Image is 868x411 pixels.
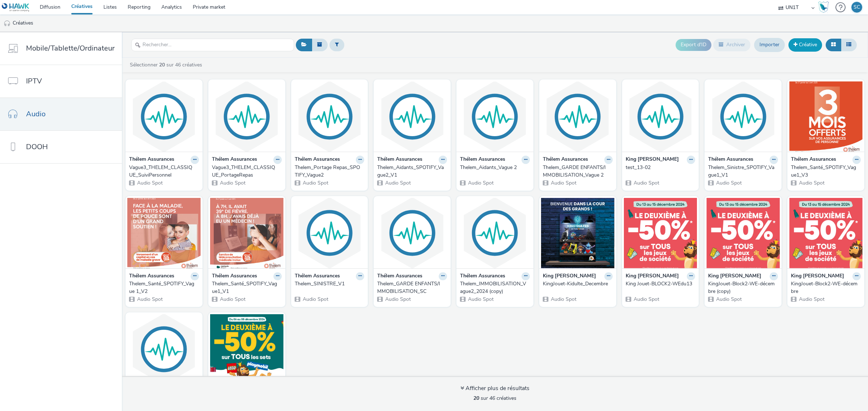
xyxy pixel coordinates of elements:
span: sur 46 créatives [473,395,516,402]
a: Thelem_GARDE ENFANTS/IMMOBILISATION_Vague 2 [543,164,613,179]
button: Grille [826,39,841,51]
img: King Jouet Block WE décembre sans companion visual [127,314,201,385]
div: Vague3_THELEM_CLASSIQUE_PortageRepas [212,164,279,179]
div: Thelem_Santé_SPOTIFY_Vague 1_V2 [129,280,196,295]
a: King Jouet-BLOCK2-WEdu13 [626,280,695,287]
a: Thelem_Santé_SPOTIFY_Vague 1_V2 [129,280,199,295]
span: Audio Spot [798,296,825,303]
div: Thelem_IMMOBILISATION_Vague2_2024 (copy) [460,280,527,295]
span: Audio Spot [467,296,494,303]
button: Liste [841,39,857,51]
img: King Jouet Block WE décembre visual [210,314,284,385]
img: Thelem_Aidants_Vague 2 visual [458,81,532,152]
a: Sélectionner sur 46 créatives [129,61,205,68]
strong: Thélem Assurances [295,156,340,164]
strong: Thélem Assurances [543,156,588,164]
strong: King [PERSON_NAME] [626,156,679,164]
img: Thelem_Aidants_SPOTIFY_Vague2_V1 visual [375,81,449,152]
a: Thelem_Santé_SPOTIFY_Vague1_V1 [212,280,282,295]
div: test_13-02 [626,164,693,171]
span: Audio Spot [384,179,411,186]
div: Thelem_SINISTRE_V1 [295,280,362,287]
img: Thelem_Sinistre_SPOTIFY_Vague1_V1 visual [706,81,780,152]
span: Audio Spot [798,179,825,186]
strong: Thélem Assurances [129,272,174,281]
span: Audio Spot [302,296,328,303]
span: Audio Spot [467,179,494,186]
a: KingJouet-Block2-WE-décembre [791,280,861,295]
div: KingJouet-Block2-WE-décembre (copy) [708,280,775,295]
button: Archiver [713,39,750,51]
span: Audio Spot [384,296,411,303]
div: KingJouet-Kidulte_Decembre [543,280,610,287]
img: Thelem_GARDE ENFANTS/IMMOBILISATION_Vague 2 visual [541,81,614,152]
button: Export d'ID [676,39,711,51]
strong: Thélem Assurances [129,156,174,164]
img: Hawk Academy [818,1,829,13]
img: King Jouet-BLOCK2-WEdu13 visual [624,198,697,268]
strong: King [PERSON_NAME] [626,272,679,281]
img: test_13-02 visual [624,81,697,152]
div: SC [854,2,860,13]
div: Thelem_Portage Repas_SPOTIFY_Vague2 [295,164,362,179]
img: KingJouet-Block2-WE-décembre visual [789,198,863,268]
span: Audio Spot [219,296,246,303]
img: Thelem_Portage Repas_SPOTIFY_Vague2 visual [293,81,366,152]
div: King Jouet-BLOCK2-WEdu13 [626,280,693,287]
img: Vague3_THELEM_CLASSIQUE_SuiviPersonnel visual [127,81,201,152]
strong: Thélem Assurances [460,272,505,281]
img: Vague3_THELEM_CLASSIQUE_PortageRepas visual [210,81,284,152]
img: undefined Logo [2,3,30,12]
span: DOOH [26,142,48,152]
div: KingJouet-Block2-WE-décembre [791,280,858,295]
a: Thelem_Santé_SPOTIFY_Vague1_V3 [791,164,861,179]
strong: 20 [159,61,165,68]
a: Thelem_GARDE ENFANTS/IMMOBILISATION_SC [377,280,447,295]
a: Thelem_Aidants_SPOTIFY_Vague2_V1 [377,164,447,179]
span: IPTV [26,76,42,86]
a: Thelem_SINISTRE_V1 [295,280,365,287]
span: Audio Spot [136,179,163,186]
a: Vague3_THELEM_CLASSIQUE_PortageRepas [212,164,282,179]
img: Thelem_IMMOBILISATION_Vague2_2024 (copy) visual [458,198,532,268]
strong: Thélem Assurances [460,156,505,164]
strong: Thélem Assurances [212,272,257,281]
div: Thelem_GARDE ENFANTS/IMMOBILISATION_SC [377,280,444,295]
span: Audio Spot [550,296,576,303]
img: Thelem_Santé_SPOTIFY_Vague1_V3 visual [789,81,863,152]
a: Thelem_Portage Repas_SPOTIFY_Vague2 [295,164,365,179]
a: Thelem_Aidants_Vague 2 [460,164,530,171]
span: Audio Spot [633,296,659,303]
span: Audio [26,109,46,119]
strong: Thélem Assurances [377,156,422,164]
a: Vague3_THELEM_CLASSIQUE_SuiviPersonnel [129,164,199,179]
div: Vague3_THELEM_CLASSIQUE_SuiviPersonnel [129,164,196,179]
a: KingJouet-Kidulte_Decembre [543,280,613,287]
div: Thelem_Santé_SPOTIFY_Vague1_V1 [212,280,279,295]
span: Audio Spot [219,179,246,186]
span: Audio Spot [136,296,163,303]
span: Audio Spot [633,179,659,186]
img: Thelem_GARDE ENFANTS/IMMOBILISATION_SC visual [375,198,449,268]
input: Rechercher... [131,39,294,51]
strong: Thélem Assurances [377,272,422,281]
img: Thelem_Santé_SPOTIFY_Vague1_V1 visual [210,198,284,268]
strong: 20 [473,395,479,402]
a: Thelem_Sinistre_SPOTIFY_Vague1_V1 [708,164,778,179]
a: Hawk Academy [818,1,832,13]
img: Thelem_Santé_SPOTIFY_Vague 1_V2 visual [127,198,201,268]
div: Afficher plus de résultats [460,384,529,393]
span: Audio Spot [302,179,328,186]
strong: Thélem Assurances [212,156,257,164]
strong: Thélem Assurances [791,156,836,164]
strong: King [PERSON_NAME] [708,272,761,281]
div: Thelem_Aidants_Vague 2 [460,164,527,171]
span: Audio Spot [715,179,742,186]
strong: Thélem Assurances [708,156,753,164]
div: Thelem_Santé_SPOTIFY_Vague1_V3 [791,164,858,179]
strong: King [PERSON_NAME] [791,272,844,281]
div: Thelem_Sinistre_SPOTIFY_Vague1_V1 [708,164,775,179]
div: Thelem_GARDE ENFANTS/IMMOBILISATION_Vague 2 [543,164,610,179]
img: Thelem_SINISTRE_V1 visual [293,198,366,268]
